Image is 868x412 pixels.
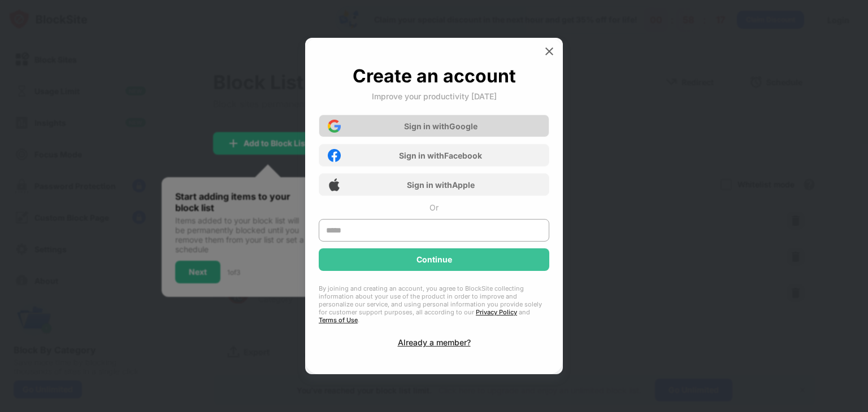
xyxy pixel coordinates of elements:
[319,284,549,324] div: By joining and creating an account, you agree to BlockSite collecting information about your use ...
[416,255,452,264] div: Continue
[399,151,482,160] div: Sign in with Facebook
[429,203,439,212] div: Or
[372,91,497,101] div: Improve your productivity [DATE]
[319,316,358,324] a: Terms of Use
[407,180,475,190] div: Sign in with Apple
[328,120,341,133] img: google-icon.png
[328,149,341,162] img: facebook-icon.png
[476,308,517,316] a: Privacy Policy
[353,65,516,87] div: Create an account
[398,338,471,347] div: Already a member?
[328,178,341,191] img: apple-icon.png
[404,121,478,131] div: Sign in with Google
